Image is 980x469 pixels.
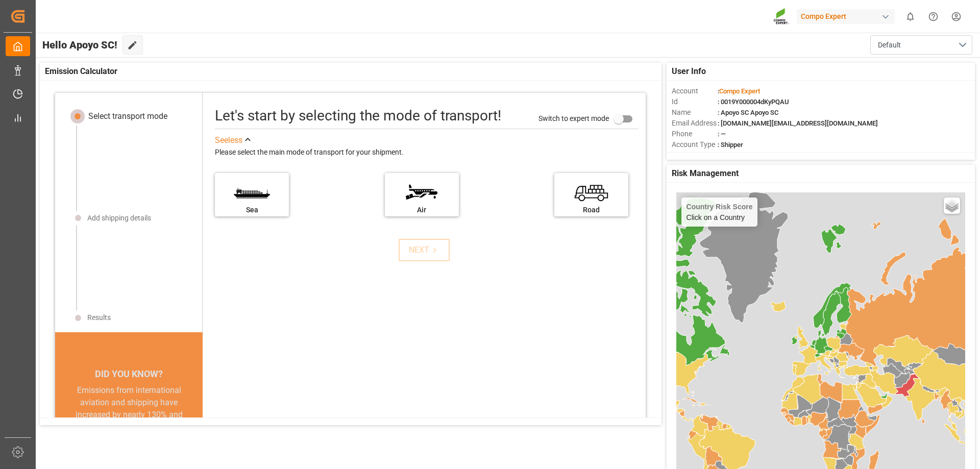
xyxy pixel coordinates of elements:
button: Help Center [922,5,945,28]
div: Compo Expert [797,9,895,24]
div: Select transport mode [88,110,167,122]
button: show 0 new notifications [899,5,922,28]
span: : [718,87,760,95]
div: Emissions from international aviation and shipping have increased by nearly 130% and 32% respecti... [67,384,190,458]
span: : — [718,130,726,138]
span: Emission Calculator [45,65,117,78]
button: Compo Expert [797,7,899,26]
div: Please select the main mode of transport for your shipment. [215,146,639,159]
div: See less [215,134,242,146]
span: Default [878,40,901,51]
div: Let's start by selecting the mode of transport! [215,105,501,127]
div: Click on a Country [687,203,753,221]
img: Screenshot%202023-09-29%20at%2010.02.21.png_1712312052.png [773,8,790,26]
div: Sea [220,205,284,215]
span: Email Address [672,118,718,129]
span: : Shipper [718,141,743,149]
span: User Info [672,65,706,78]
button: NEXT [399,239,450,261]
div: Results [87,312,111,323]
span: : 0019Y000004dKyPQAU [718,98,789,106]
span: Account Type [672,139,718,150]
div: Add shipping details [87,213,151,224]
div: DID YOU KNOW? [55,363,203,384]
span: Name [672,107,718,118]
h4: Country Risk Score [687,203,753,211]
div: Air [390,205,454,215]
span: Phone [672,129,718,139]
span: Switch to expert mode [538,114,609,122]
span: : Apoyo SC Apoyo SC [718,109,778,116]
span: Hello Apoyo SC! [42,35,117,55]
span: : [DOMAIN_NAME][EMAIL_ADDRESS][DOMAIN_NAME] [718,119,878,127]
span: Risk Management [672,167,739,180]
div: NEXT [409,244,440,256]
button: open menu [870,35,972,55]
span: Id [672,96,718,107]
div: Road [559,205,623,215]
span: Account [672,86,718,96]
span: Compo Expert [719,87,760,95]
a: Layers [944,198,960,214]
